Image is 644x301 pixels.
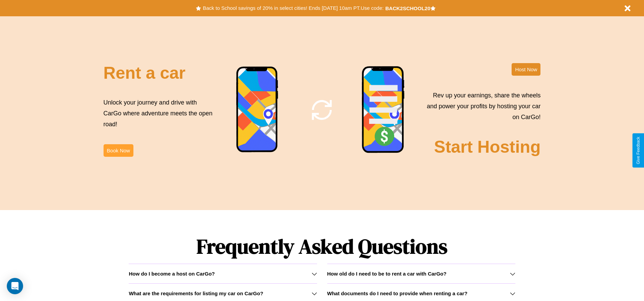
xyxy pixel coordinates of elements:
[385,5,430,11] b: BACK2SCHOOL20
[104,97,215,130] p: Unlock your journey and drive with CarGo where adventure meets the open road!
[201,3,385,13] button: Back to School savings of 20% in select cities! Ends [DATE] 10am PT.Use code:
[362,66,405,154] img: phone
[236,66,279,153] img: phone
[129,271,215,277] h3: How do I become a host on CarGo?
[104,144,133,157] button: Book Now
[129,290,263,296] h3: What are the requirements for listing my car on CarGo?
[434,137,541,157] h2: Start Hosting
[104,63,186,83] h2: Rent a car
[512,63,540,76] button: Host Now
[129,229,515,264] h1: Frequently Asked Questions
[7,278,23,294] div: Open Intercom Messenger
[327,271,447,277] h3: How old do I need to be to rent a car with CarGo?
[327,290,467,296] h3: What documents do I need to provide when renting a car?
[636,137,641,164] div: Give Feedback
[423,90,540,123] p: Rev up your earnings, share the wheels and power your profits by hosting your car on CarGo!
